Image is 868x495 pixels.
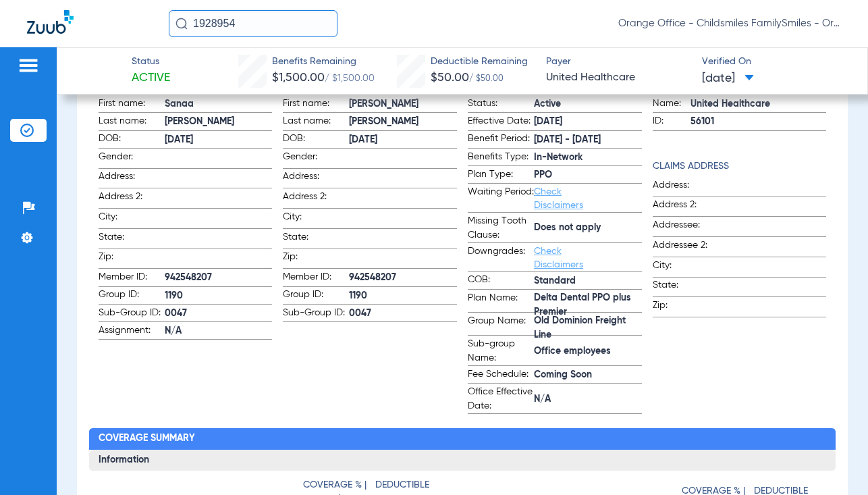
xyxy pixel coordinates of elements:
[99,132,165,148] span: DOB:
[468,367,534,384] span: Fee Schedule:
[653,97,690,113] span: Name:
[99,210,165,228] span: City:
[165,307,273,321] span: 0047
[468,385,534,413] span: Office Effective Date:
[283,132,349,148] span: DOB:
[534,221,642,235] span: Does not apply
[89,450,836,471] h3: Information
[349,133,457,147] span: [DATE]
[534,274,642,288] span: Standard
[325,74,375,83] span: / $1,500.00
[534,321,642,335] span: Old Dominion Freight Line
[468,97,534,113] span: Status:
[534,392,642,407] span: N/A
[534,151,642,165] span: In-Network
[534,368,642,382] span: Coming Soon
[99,190,165,208] span: Address 2:
[283,150,349,168] span: Gender:
[534,133,642,147] span: [DATE] - [DATE]
[468,291,534,313] span: Plan Name:
[690,115,827,129] span: 56101
[165,133,273,147] span: [DATE]
[468,214,534,242] span: Missing Tooth Clause:
[534,246,583,269] a: Check Disclaimers
[653,238,719,257] span: Addressee 2:
[272,55,375,69] span: Benefits Remaining
[534,168,642,182] span: PPO
[99,170,165,188] span: Address:
[272,72,325,84] span: $1,500.00
[431,72,469,84] span: $50.00
[175,18,188,30] img: Search Icon
[18,57,39,74] img: hamburger-icon
[99,306,165,322] span: Sub-Group ID:
[99,150,165,168] span: Gender:
[169,10,337,37] input: Search for patients
[534,115,642,129] span: [DATE]
[99,250,165,268] span: Zip:
[468,167,534,184] span: Plan Type:
[653,198,719,216] span: Address 2:
[690,97,827,111] span: United Healthcare
[99,288,165,304] span: Group ID:
[468,132,534,148] span: Benefit Period:
[283,306,349,322] span: Sub-Group ID:
[653,278,719,296] span: State:
[89,428,836,450] h2: Coverage Summary
[165,324,273,338] span: N/A
[653,259,719,277] span: City:
[349,289,457,303] span: 1190
[653,114,690,130] span: ID:
[468,114,534,130] span: Effective Date:
[165,289,273,303] span: 1190
[99,270,165,286] span: Member ID:
[653,298,719,317] span: Zip:
[283,270,349,286] span: Member ID:
[349,115,457,129] span: [PERSON_NAME]
[283,190,349,208] span: Address 2:
[165,97,273,111] span: Sanaa
[653,159,827,174] h4: Claims Address
[283,170,349,188] span: Address:
[653,218,719,236] span: Addressee:
[99,323,165,340] span: Assignment:
[468,244,534,271] span: Downgrades:
[468,273,534,289] span: COB:
[546,70,690,86] span: United Healthcare
[283,97,349,113] span: First name:
[99,114,165,130] span: Last name:
[283,250,349,268] span: Zip:
[468,150,534,166] span: Benefits Type:
[27,10,74,34] img: Zuub Logo
[132,55,170,69] span: Status
[468,185,534,212] span: Waiting Period:
[431,55,528,69] span: Deductible Remaining
[99,230,165,249] span: State:
[165,115,273,129] span: [PERSON_NAME]
[618,17,841,30] span: Orange Office - Childsmiles FamilySmiles - Orange St Dental Associates LLC - Orange General DBA A...
[283,114,349,130] span: Last name:
[702,70,754,87] span: [DATE]
[702,55,846,69] span: Verified On
[534,187,583,210] a: Check Disclaimers
[801,430,868,495] iframe: Chat Widget
[468,314,534,336] span: Group Name:
[653,178,719,197] span: Address:
[349,97,457,111] span: [PERSON_NAME]
[546,55,690,69] span: Payer
[469,75,504,83] span: / $50.00
[349,307,457,321] span: 0047
[349,271,457,285] span: 942548207
[99,97,165,113] span: First name:
[468,337,534,365] span: Sub-group Name:
[132,70,170,86] span: Active
[534,344,642,359] span: Office employees
[283,230,349,249] span: State:
[283,210,349,228] span: City:
[534,97,642,111] span: Active
[283,288,349,304] span: Group ID:
[165,271,273,285] span: 942548207
[534,298,642,312] span: Delta Dental PPO plus Premier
